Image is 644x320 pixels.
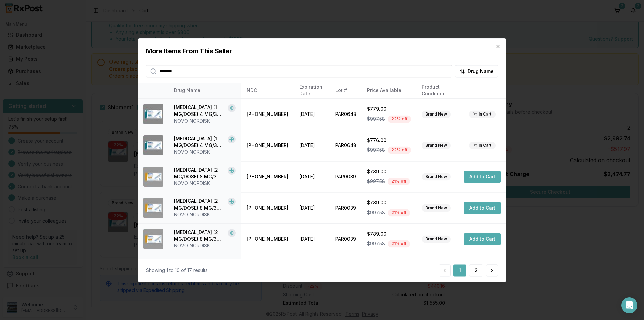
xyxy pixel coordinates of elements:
[241,255,294,286] td: [PHONE_NUMBER]
[143,104,163,124] img: Ozempic (1 MG/DOSE) 4 MG/3ML SOPN
[143,135,163,155] img: Ozempic (1 MG/DOSE) 4 MG/3ML SOPN
[464,171,501,183] button: Add to Cart
[294,83,330,99] th: Expiration Date
[174,198,225,211] div: [MEDICAL_DATA] (2 MG/DOSE) 8 MG/3ML SOPN
[330,224,362,255] td: PAR0039
[464,233,501,245] button: Add to Cart
[367,116,385,122] span: $997.58
[367,137,411,144] div: $776.00
[388,146,411,154] div: 22 % off
[388,178,410,185] div: 21 % off
[174,167,225,180] div: [MEDICAL_DATA] (2 MG/DOSE) 8 MG/3ML SOPN
[174,229,225,242] div: [MEDICAL_DATA] (2 MG/DOSE) 8 MG/3ML SOPN
[294,99,330,130] td: [DATE]
[422,173,451,180] div: Brand New
[367,199,411,206] div: $789.00
[330,161,362,192] td: PAR0039
[241,130,294,161] td: [PHONE_NUMBER]
[367,168,411,175] div: $789.00
[367,147,385,153] span: $997.58
[469,110,496,118] div: In Cart
[468,68,494,75] span: Drug Name
[367,240,385,247] span: $997.58
[174,149,236,155] div: NOVO NORDISK
[469,142,496,149] div: In Cart
[241,224,294,255] td: [PHONE_NUMBER]
[330,99,362,130] td: PAR0648
[388,115,411,123] div: 22 % off
[422,235,451,243] div: Brand New
[241,192,294,224] td: [PHONE_NUMBER]
[416,83,459,99] th: Product Condition
[174,104,225,118] div: [MEDICAL_DATA] (1 MG/DOSE) 4 MG/3ML SOPN
[362,83,416,99] th: Price Available
[367,178,385,185] span: $997.58
[241,99,294,130] td: [PHONE_NUMBER]
[330,192,362,224] td: PAR0039
[241,161,294,192] td: [PHONE_NUMBER]
[174,135,225,149] div: [MEDICAL_DATA] (1 MG/DOSE) 4 MG/3ML SOPN
[367,106,411,112] div: $779.00
[146,267,208,274] div: Showing 1 to 10 of 17 results
[455,65,498,77] button: Drug Name
[174,242,236,249] div: NOVO NORDISK
[174,180,236,187] div: NOVO NORDISK
[294,130,330,161] td: [DATE]
[241,83,294,99] th: NDC
[174,211,236,218] div: NOVO NORDISK
[388,209,410,216] div: 21 % off
[294,192,330,224] td: [DATE]
[330,255,362,286] td: PAR0039
[388,240,410,247] div: 21 % off
[422,204,451,212] div: Brand New
[143,198,163,218] img: Ozempic (2 MG/DOSE) 8 MG/3ML SOPN
[330,83,362,99] th: Lot #
[143,229,163,249] img: Ozempic (2 MG/DOSE) 8 MG/3ML SOPN
[294,224,330,255] td: [DATE]
[367,231,411,237] div: $789.00
[453,264,466,276] button: 1
[367,209,385,216] span: $997.58
[174,118,236,124] div: NOVO NORDISK
[330,130,362,161] td: PAR0648
[422,142,451,149] div: Brand New
[169,83,241,99] th: Drug Name
[294,255,330,286] td: [DATE]
[464,202,501,214] button: Add to Cart
[469,264,483,276] button: 2
[422,110,451,118] div: Brand New
[146,46,498,56] h2: More Items From This Seller
[143,167,163,187] img: Ozempic (2 MG/DOSE) 8 MG/3ML SOPN
[294,161,330,192] td: [DATE]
